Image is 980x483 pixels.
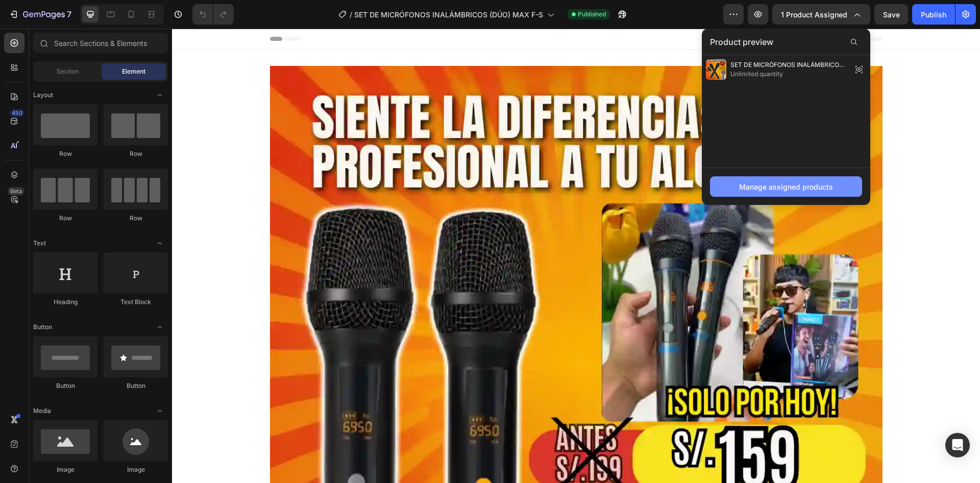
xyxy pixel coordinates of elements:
span: SET DE MICRÓFONOS INALÁMBRICOS (DÚO) MAX F-S [354,9,543,20]
button: 7 [4,4,76,25]
p: 7 [67,8,71,20]
span: Toggle open [152,319,168,335]
span: Button [33,323,52,332]
div: Open Intercom Messenger [945,433,970,457]
div: Image [33,465,97,474]
div: Text Block [104,297,168,307]
span: Published [578,10,606,19]
div: Beta [8,187,24,195]
img: preview-img [706,59,726,80]
span: Product preview [710,36,773,48]
span: Toggle open [152,87,168,103]
div: Manage assigned products [739,181,833,192]
span: Layout [33,90,53,100]
span: SET DE MICRÓFONOS INALÁMBRICOS (DÚO) MAX F-Y [730,60,848,70]
div: Image [104,465,168,474]
button: Publish [912,4,955,25]
input: Search Sections & Elements [33,33,168,53]
div: Row [33,214,97,223]
iframe: Design area [172,29,980,483]
div: Heading [33,297,97,307]
div: Row [104,149,168,158]
span: Element [122,67,145,76]
span: Toggle open [152,403,168,419]
button: 1 product assigned [772,4,870,25]
div: 450 [10,109,24,117]
button: Manage assigned products [710,176,862,197]
div: Button [104,381,168,390]
button: Save [874,4,908,25]
span: Toggle open [152,235,168,251]
div: Undo/Redo [192,4,234,25]
div: Publish [921,9,946,20]
span: Text [33,239,46,248]
span: 1 product assigned [781,9,847,20]
span: Save [883,10,900,19]
span: Section [57,67,79,76]
span: Unlimited quantity [730,70,848,79]
span: / [350,9,352,20]
span: Media [33,406,51,416]
div: Row [33,149,97,158]
div: Button [33,381,97,390]
div: Row [104,214,168,223]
